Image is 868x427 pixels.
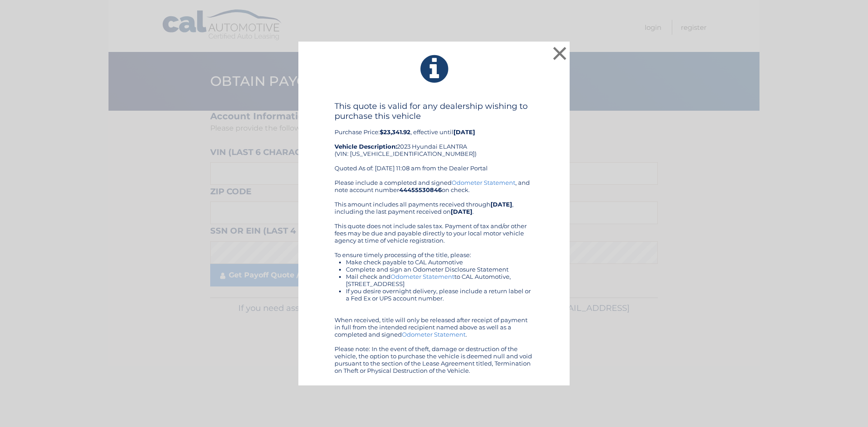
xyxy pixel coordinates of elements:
[346,273,533,287] li: Mail check and to CAL Automotive, [STREET_ADDRESS]
[346,287,533,302] li: If you desire overnight delivery, please include a return label or a Fed Ex or UPS account number.
[453,128,475,136] b: [DATE]
[452,179,515,186] a: Odometer Statement
[346,266,533,273] li: Complete and sign an Odometer Disclosure Statement
[391,273,454,280] a: Odometer Statement
[346,258,533,266] li: Make check payable to CAL Automotive
[380,128,410,136] b: $23,341.92
[335,179,533,374] div: Please include a completed and signed , and note account number on check. This amount includes al...
[402,331,466,338] a: Odometer Statement
[491,201,512,208] b: [DATE]
[335,143,397,150] strong: Vehicle Description:
[551,44,569,62] button: ×
[399,186,442,193] b: 44455530846
[335,101,533,179] div: Purchase Price: , effective until 2023 Hyundai ELANTRA (VIN: [US_VEHICLE_IDENTIFICATION_NUMBER]) ...
[335,101,533,121] h4: This quote is valid for any dealership wishing to purchase this vehicle
[451,208,472,215] b: [DATE]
